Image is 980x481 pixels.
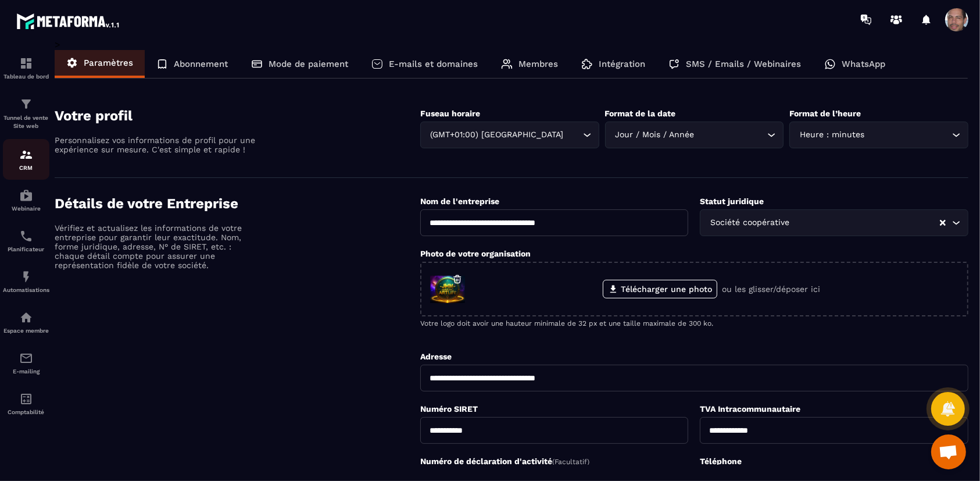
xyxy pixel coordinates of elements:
a: formationformationCRM [3,139,49,180]
img: formation [19,97,33,111]
input: Search for option [792,216,939,229]
a: automationsautomationsEspace membre [3,302,49,343]
input: Search for option [566,129,580,141]
p: E-mailing [3,368,49,375]
a: automationsautomationsWebinaire [3,180,49,220]
p: CRM [3,165,49,171]
h4: Votre profil [55,108,420,124]
p: SMS / Emails / Webinaires [686,59,801,69]
a: formationformationTableau de bord [3,48,49,88]
p: Comptabilité [3,409,49,415]
a: schedulerschedulerPlanificateur [3,220,49,261]
label: Photo de votre organisation [420,249,531,258]
label: Télécharger une photo [603,280,717,298]
p: Votre logo doit avoir une hauteur minimale de 32 px et une taille maximale de 300 ko. [420,319,968,327]
label: Statut juridique [700,197,764,206]
button: Clear Selected [940,219,946,227]
img: logo [16,10,121,31]
a: automationsautomationsAutomatisations [3,261,49,302]
span: (Facultatif) [552,458,589,466]
p: ou les glisser/déposer ici [722,284,820,294]
img: automations [19,188,33,202]
p: Abonnement [174,59,228,69]
p: Vérifiez et actualisez les informations de votre entreprise pour garantir leur exactitude. Nom, f... [55,223,258,270]
span: Jour / Mois / Année [613,129,697,141]
img: formation [19,56,33,70]
span: Heure : minutes [797,129,867,141]
label: Numéro SIRET [420,404,478,414]
h4: Détails de votre Entreprise [55,195,420,212]
p: E-mails et domaines [389,59,478,69]
div: Search for option [700,209,968,236]
p: Webinaire [3,205,49,212]
div: Ouvrir le chat [931,434,966,469]
span: (GMT+01:00) [GEOGRAPHIC_DATA] [428,129,566,141]
p: Paramètres [84,58,133,68]
p: Tableau de bord [3,73,49,80]
label: Format de la date [605,109,676,118]
img: automations [19,270,33,284]
a: emailemailE-mailing [3,343,49,383]
a: formationformationTunnel de vente Site web [3,88,49,139]
p: Planificateur [3,246,49,252]
label: TVA Intracommunautaire [700,404,800,414]
div: Search for option [789,122,968,148]
img: formation [19,148,33,162]
img: scheduler [19,229,33,243]
p: Tunnel de vente Site web [3,114,49,130]
div: Search for option [420,122,599,148]
p: Automatisations [3,287,49,293]
input: Search for option [697,129,765,141]
span: Société coopérative [707,216,792,229]
a: accountantaccountantComptabilité [3,383,49,424]
label: Format de l’heure [789,109,861,118]
label: Nom de l'entreprise [420,197,499,206]
label: Téléphone [700,457,742,466]
p: Espace membre [3,327,49,334]
label: Numéro de déclaration d'activité [420,457,589,466]
p: Intégration [599,59,645,69]
p: WhatsApp [842,59,885,69]
div: Search for option [605,122,784,148]
p: Personnalisez vos informations de profil pour une expérience sur mesure. C'est simple et rapide ! [55,136,258,154]
img: email [19,351,33,365]
img: accountant [19,392,33,406]
img: automations [19,311,33,325]
input: Search for option [867,129,949,141]
p: Membres [518,59,558,69]
label: Fuseau horaire [420,109,480,118]
p: Mode de paiement [269,59,348,69]
label: Adresse [420,352,452,361]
